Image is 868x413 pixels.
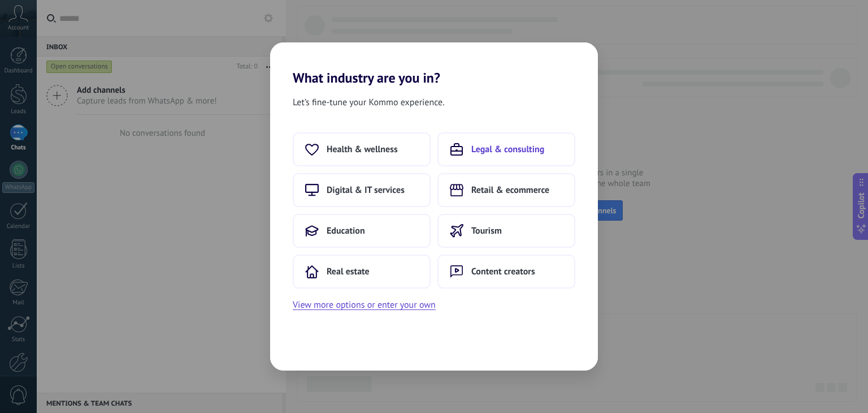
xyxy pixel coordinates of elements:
button: Tourism [437,214,575,248]
span: Digital & IT services [327,184,405,196]
span: Health & wellness [327,144,398,155]
button: Retail & ecommerce [437,173,575,207]
button: Content creators [437,255,575,289]
button: Real estate [293,255,431,289]
span: Let’s fine-tune your Kommo experience. [293,95,445,110]
button: Legal & consulting [437,132,575,166]
span: Legal & consulting [471,144,544,155]
button: View more options or enter your own [293,298,436,312]
span: Education [327,225,365,236]
button: Health & wellness [293,132,431,166]
span: Retail & ecommerce [471,184,549,196]
span: Tourism [471,225,502,236]
span: Content creators [471,266,535,277]
h2: What industry are you in? [270,42,598,86]
span: Real estate [327,266,370,277]
button: Digital & IT services [293,173,431,207]
button: Education [293,214,431,248]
